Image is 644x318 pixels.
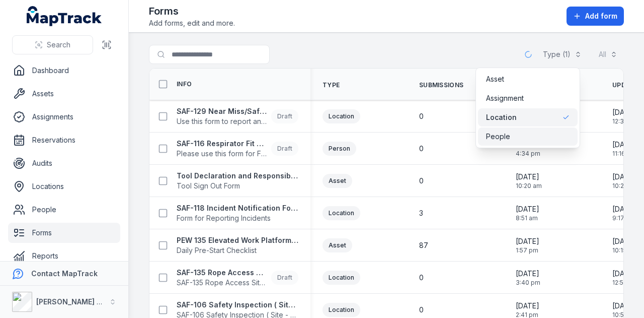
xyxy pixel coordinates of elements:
span: Location [486,112,517,122]
div: Type (1) [475,68,580,148]
span: Asset [486,74,504,84]
button: Type (1) [536,45,588,64]
span: People [486,132,510,142]
span: Assignment [486,93,524,103]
